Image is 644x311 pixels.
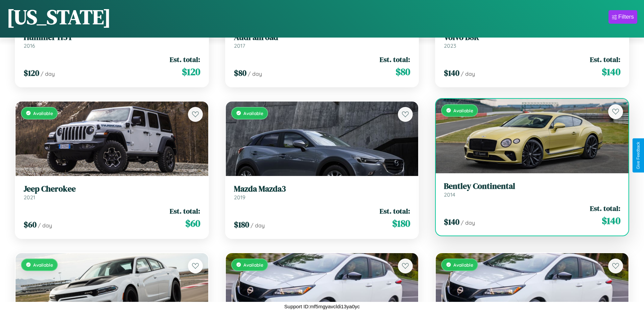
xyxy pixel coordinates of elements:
[234,184,410,201] a: Mazda Mazda32019
[590,54,620,64] span: Est. total:
[590,203,620,213] span: Est. total:
[24,184,200,194] h3: Jeep Cherokee
[38,222,52,229] span: / day
[251,222,265,229] span: / day
[234,32,410,49] a: Audi allroad2017
[444,32,620,49] a: Volvo B8R2023
[453,262,473,268] span: Available
[444,32,620,42] h3: Volvo B8R
[234,67,246,79] span: $ 80
[618,14,634,20] div: Filters
[24,219,37,230] span: $ 60
[636,142,641,169] div: Give Feedback
[461,70,475,77] span: / day
[444,42,456,49] span: 2023
[170,206,200,216] span: Est. total:
[182,65,200,79] span: $ 120
[444,216,459,227] span: $ 140
[453,108,473,113] span: Available
[24,32,200,42] h3: Hummer H3T
[602,65,620,79] span: $ 140
[24,32,200,49] a: Hummer H3T2016
[170,54,200,64] span: Est. total:
[7,3,111,31] h1: [US_STATE]
[609,10,637,24] button: Filters
[461,219,475,226] span: / day
[24,42,35,49] span: 2016
[444,181,620,191] h3: Bentley Continental
[444,67,459,79] span: $ 140
[396,65,410,79] span: $ 80
[602,214,620,227] span: $ 140
[24,67,39,79] span: $ 120
[185,217,200,230] span: $ 60
[234,219,249,230] span: $ 180
[33,262,53,268] span: Available
[392,217,410,230] span: $ 180
[234,32,410,42] h3: Audi allroad
[234,194,245,201] span: 2019
[284,302,360,311] p: Support ID: mf5mgyavcldi13ya0yc
[24,184,200,201] a: Jeep Cherokee2021
[243,262,263,268] span: Available
[444,191,455,198] span: 2014
[41,70,55,77] span: / day
[234,184,410,194] h3: Mazda Mazda3
[444,181,620,198] a: Bentley Continental2014
[234,42,245,49] span: 2017
[380,206,410,216] span: Est. total:
[33,110,53,116] span: Available
[24,194,35,201] span: 2021
[248,70,262,77] span: / day
[380,54,410,64] span: Est. total:
[243,110,263,116] span: Available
